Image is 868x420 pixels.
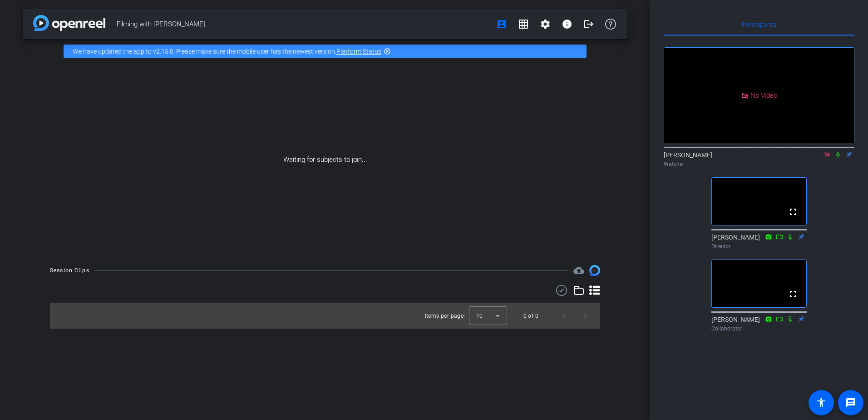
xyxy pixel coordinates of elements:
div: Items per page: [425,311,465,320]
div: Watcher [664,160,854,168]
div: Director [711,242,807,250]
div: Waiting for subjects to join... [23,64,627,256]
mat-icon: highlight_off [384,48,391,55]
span: Filming with [PERSON_NAME] [117,15,491,33]
button: Previous page [553,305,575,327]
mat-icon: settings [540,19,551,30]
mat-icon: info [562,19,572,30]
div: Session Clips [50,266,89,275]
img: Session clips [589,265,600,276]
span: Participants [742,21,776,28]
div: We have updated the app to v2.15.0. Please make sure the mobile user has the newest version. [64,45,587,58]
mat-icon: grid_on [518,19,529,30]
mat-icon: account_box [496,19,507,30]
div: [PERSON_NAME] [711,315,807,333]
div: Collaborator [711,325,807,333]
span: Destinations for your clips [573,265,584,276]
mat-icon: fullscreen [788,206,799,217]
img: app-logo [33,15,105,31]
button: Next page [575,305,597,327]
div: 0 of 0 [523,311,538,320]
div: [PERSON_NAME] [664,150,854,168]
span: No Video [750,91,777,99]
mat-icon: fullscreen [788,289,799,300]
mat-icon: cloud_upload [573,265,584,276]
mat-icon: message [845,397,856,408]
a: Platform Status [336,48,381,55]
mat-icon: accessibility [816,397,827,408]
mat-icon: logout [583,19,594,30]
div: [PERSON_NAME] [711,233,807,250]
